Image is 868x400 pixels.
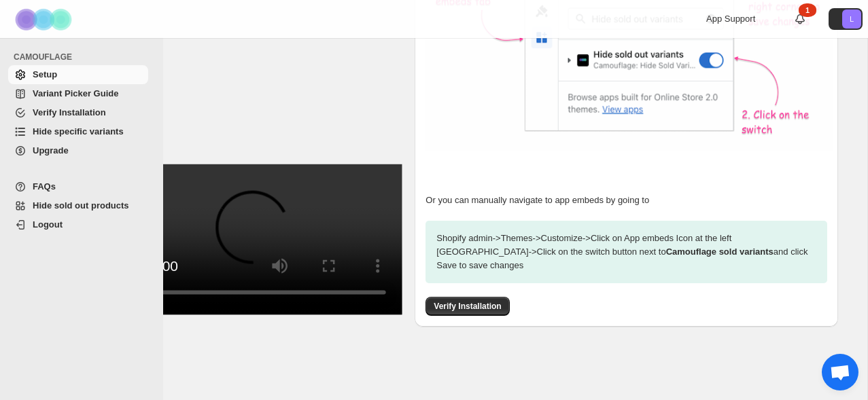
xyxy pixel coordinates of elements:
[850,15,854,23] text: L
[842,10,861,29] span: Avatar with initials L
[799,3,816,17] div: 1
[706,14,755,24] span: App Support
[8,177,148,196] a: FAQs
[426,194,827,207] p: Or you can manually navigate to app embeds by going to
[33,200,129,211] span: Hide sold out products
[8,65,148,84] a: Setup
[8,122,148,141] a: Hide specific variants
[8,215,148,234] a: Logout
[8,84,148,103] a: Variant Picker Guide
[666,247,774,257] strong: Camouflage sold variants
[8,141,148,160] a: Upgrade
[101,164,402,314] video: Enable Camouflage in theme app embeds
[426,221,827,283] p: Shopify admin -> Themes -> Customize -> Click on App embeds Icon at the left [GEOGRAPHIC_DATA] ->...
[33,181,56,192] span: FAQs
[8,103,148,122] a: Verify Installation
[11,1,79,38] img: Camouflage
[33,145,69,156] span: Upgrade
[14,52,154,62] span: CAMOUFLAGE
[33,126,124,137] span: Hide specific variants
[33,69,57,79] span: Setup
[822,354,858,390] a: Chat abierto
[426,297,509,316] button: Verify Installation
[434,301,501,312] span: Verify Installation
[33,88,118,98] span: Variant Picker Guide
[793,12,807,26] a: 1
[426,301,509,311] a: Verify Installation
[829,8,863,30] button: Avatar with initials L
[33,107,106,117] span: Verify Installation
[8,196,148,215] a: Hide sold out products
[33,219,63,230] span: Logout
